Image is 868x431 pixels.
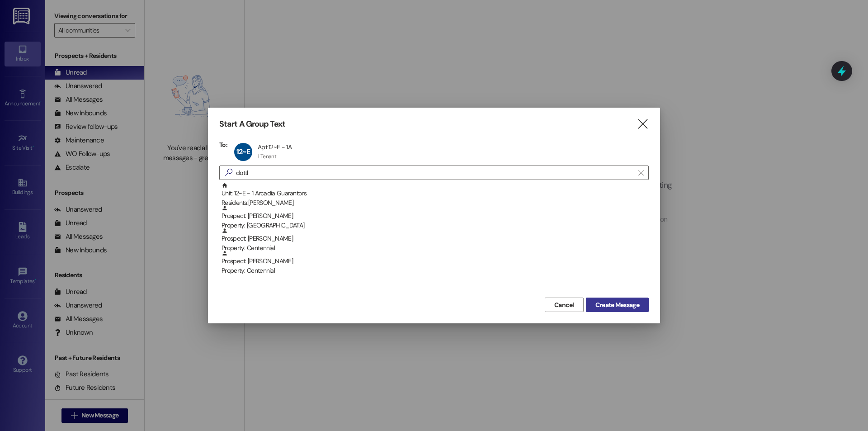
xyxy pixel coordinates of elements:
div: Unit: 12~E - 1 Arcadia Guarantors [222,182,649,208]
button: Clear text [634,166,648,180]
h3: To: [219,141,227,149]
div: Prospect: [PERSON_NAME] [222,205,649,231]
i:  [637,119,649,129]
i:  [222,168,236,177]
button: Create Message [586,298,649,312]
div: Unit: 12~E - 1 Arcadia GuarantorsResidents:[PERSON_NAME] [219,182,649,205]
div: Property: Centennial [222,243,649,253]
div: Property: [GEOGRAPHIC_DATA] [222,221,649,230]
div: Property: Centennial [222,266,649,275]
div: Apt 12~E - 1A [258,143,292,151]
div: 1 Tenant [258,153,276,160]
span: 12~E [236,147,250,156]
i:  [638,169,643,176]
button: Cancel [545,298,584,312]
div: Prospect: [PERSON_NAME] [222,250,649,276]
div: Residents: [PERSON_NAME] [222,198,649,208]
input: Search for any contact or apartment [236,166,634,179]
div: Prospect: [PERSON_NAME]Property: [GEOGRAPHIC_DATA] [219,205,649,227]
span: Create Message [595,300,639,310]
h3: Start A Group Text [219,119,285,129]
div: Prospect: [PERSON_NAME]Property: Centennial [219,250,649,273]
span: Cancel [554,300,574,310]
div: Prospect: [PERSON_NAME]Property: Centennial [219,227,649,250]
div: Prospect: [PERSON_NAME] [222,227,649,253]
